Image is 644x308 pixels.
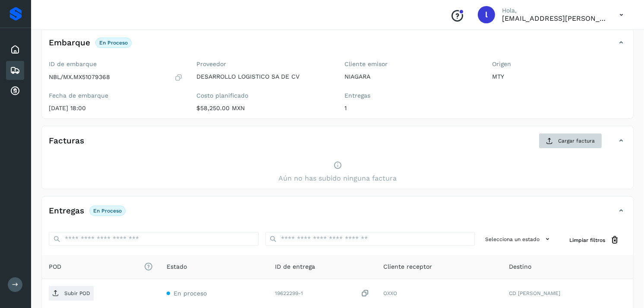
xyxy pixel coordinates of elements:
[492,60,627,68] label: Origen
[502,279,633,308] td: CD [PERSON_NAME]
[275,289,369,298] div: 19622299-1
[344,105,479,112] p: 1
[197,92,331,99] label: Costo planificado
[49,105,183,112] p: [DATE] 18:00
[502,14,606,22] p: lauraamalia.castillo@xpertal.com
[502,7,606,14] p: Hola,
[49,262,153,271] span: POD
[569,236,605,244] span: Limpiar filtros
[49,206,84,216] h4: Entregas
[42,35,633,57] div: EmbarqueEn proceso
[174,290,207,297] span: En proceso
[539,133,602,149] button: Cargar factura
[383,262,432,271] span: Cliente receptor
[509,262,532,271] span: Destino
[482,232,556,246] button: Selecciona un estado
[562,232,626,248] button: Limpiar filtros
[49,286,94,301] button: Subir POD
[344,73,479,80] p: NIAGARA
[167,262,187,271] span: Estado
[64,290,90,296] p: Subir POD
[6,40,24,59] div: Inicio
[42,133,633,156] div: FacturasCargar factura
[197,73,331,80] p: DESARROLLO LOGISTICO SA DE CV
[275,262,315,271] span: ID de entrega
[376,279,502,308] td: OXXO
[49,136,84,146] h4: Facturas
[49,92,183,99] label: Fecha de embarque
[93,208,122,214] p: En proceso
[197,105,331,112] p: $58,250.00 MXN
[99,40,128,46] p: En proceso
[49,60,183,68] label: ID de embarque
[42,203,633,225] div: EntregasEn proceso
[278,173,397,184] span: Aún no has subido ninguna factura
[6,61,24,80] div: Embarques
[558,137,595,145] span: Cargar factura
[49,38,90,48] h4: Embarque
[49,73,110,81] p: NBL/MX.MX51079368
[6,82,24,101] div: Cuentas por cobrar
[492,73,627,80] p: MTY
[344,92,479,99] label: Entregas
[197,60,331,68] label: Proveedor
[344,60,479,68] label: Cliente emisor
